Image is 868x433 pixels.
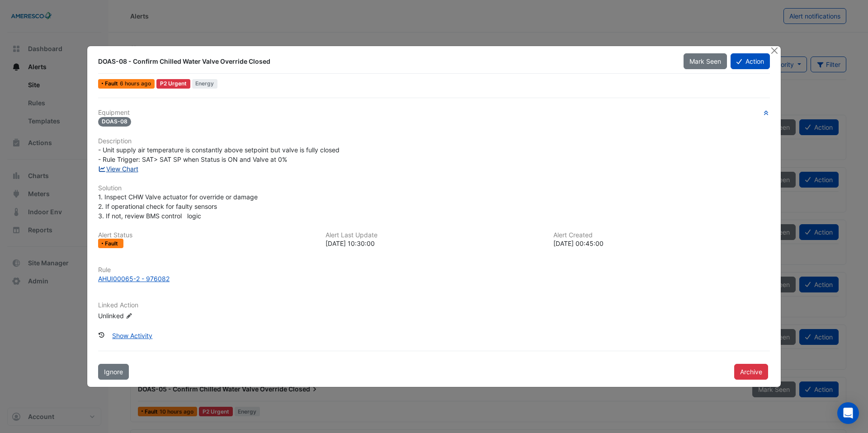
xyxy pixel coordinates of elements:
span: DOAS-08 [98,117,131,127]
a: AHUI00065-2 - 976082 [98,274,770,283]
div: P2 Urgent [156,79,190,89]
div: Open Intercom Messenger [837,402,859,424]
span: Fault [105,241,120,246]
h6: Rule [98,266,770,274]
button: Close [769,46,779,56]
span: - Unit supply air temperature is constantly above setpoint but valve is fully closed - Rule Trigg... [98,146,340,163]
a: View Chart [98,165,138,173]
button: Show Activity [106,328,158,344]
button: Archive [734,364,768,380]
div: [DATE] 10:30:00 [325,239,542,248]
div: AHUI00065-2 - 976082 [98,274,170,283]
h6: Alert Created [553,231,770,239]
h6: Alert Last Update [325,231,542,239]
span: Ignore [104,368,123,376]
fa-icon: Edit Linked Action [126,313,132,320]
div: [DATE] 00:45:00 [553,239,770,248]
span: Wed 15-Oct-2025 04:30 AEDT [120,80,151,87]
h6: Description [98,137,770,145]
button: Action [731,53,770,69]
div: DOAS-08 - Confirm Chilled Water Valve Override Closed [98,57,673,66]
div: Unlinked [98,311,207,320]
button: Ignore [98,364,129,380]
span: Energy [192,79,218,89]
h6: Solution [98,184,770,192]
h6: Equipment [98,109,770,117]
span: Mark Seen [689,57,721,65]
span: Fault [105,81,120,86]
span: 1. Inspect CHW Valve actuator for override or damage 2. If operational check for faulty sensors 3... [98,193,258,220]
h6: Alert Status [98,231,315,239]
h6: Linked Action [98,301,770,309]
button: Mark Seen [684,53,727,69]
